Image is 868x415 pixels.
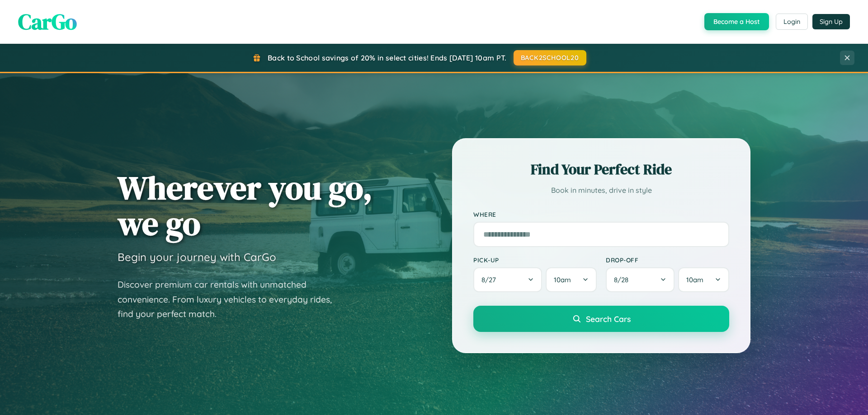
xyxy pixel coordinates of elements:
label: Drop-off [606,256,729,264]
span: Back to School savings of 20% in select cities! Ends [DATE] 10am PT. [268,53,506,62]
button: Become a Host [704,13,769,30]
h3: Begin your journey with CarGo [118,250,276,264]
span: 10am [686,275,703,284]
h2: Find Your Perfect Ride [473,159,729,179]
button: BACK2SCHOOL20 [514,50,586,65]
p: Book in minutes, drive in style [473,184,729,197]
button: 8/28 [606,267,675,292]
button: Login [776,14,808,30]
span: 8 / 28 [614,275,633,284]
p: Discover premium car rentals with unmatched convenience. From luxury vehicles to everyday rides, ... [118,277,344,322]
label: Where [473,210,729,218]
span: Search Cars [586,314,631,324]
span: 10am [554,275,571,284]
span: CarGo [18,7,77,37]
h1: Wherever you go, we go [118,170,373,241]
button: Sign Up [812,14,850,29]
button: 8/27 [473,267,542,292]
button: 10am [678,267,729,292]
button: 10am [546,267,597,292]
label: Pick-up [473,256,597,264]
button: Search Cars [473,306,729,332]
span: 8 / 27 [481,275,500,284]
